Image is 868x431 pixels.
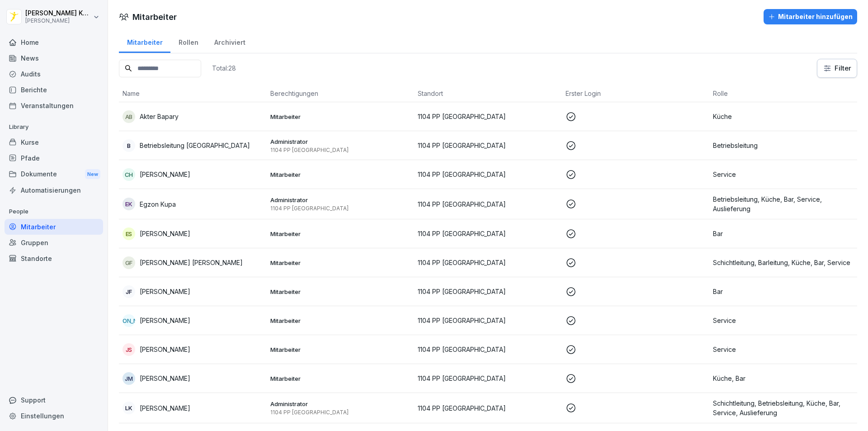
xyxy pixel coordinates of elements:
p: Service [713,170,854,179]
div: JF [123,285,135,298]
a: News [5,50,103,66]
div: AB [123,110,135,123]
a: Mitarbeiter [5,219,103,235]
p: Betriebsleitung, Küche, Bar, Service, Auslieferung [713,194,854,213]
a: Standorte [5,251,103,266]
p: Schichtleitung, Betriebsleitung, Küche, Bar, Service, Auslieferung [713,398,854,417]
p: Mitarbeiter [270,113,411,121]
p: Service [713,345,854,354]
p: [PERSON_NAME] Kuschel [25,9,91,17]
p: Betriebsleitung [713,141,854,150]
p: [PERSON_NAME] [140,403,190,413]
div: B [123,139,135,152]
p: Mitarbeiter [270,317,411,325]
p: 1104 PP [GEOGRAPHIC_DATA] [418,258,558,267]
p: 1104 PP [GEOGRAPHIC_DATA] [418,199,558,209]
p: Total: 28 [212,64,236,72]
a: Rollen [170,30,206,53]
p: Betriebsleitung [GEOGRAPHIC_DATA] [140,141,250,150]
button: Mitarbeiter hinzufügen [764,9,857,24]
a: Mitarbeiter [119,30,170,53]
p: [PERSON_NAME] [140,287,190,296]
div: ES [123,227,135,240]
p: Egzon Kupa [140,199,176,209]
div: [PERSON_NAME] [123,314,135,327]
p: Administrator [270,137,411,146]
div: Support [5,392,103,408]
p: 1104 PP [GEOGRAPHIC_DATA] [418,112,558,121]
p: Mitarbeiter [270,230,411,238]
p: 1104 PP [GEOGRAPHIC_DATA] [418,345,558,354]
div: EK [123,198,135,210]
a: Pfade [5,150,103,166]
a: Kurse [5,134,103,150]
th: Erster Login [562,85,710,102]
a: Gruppen [5,235,103,251]
div: New [85,169,100,180]
p: 1104 PP [GEOGRAPHIC_DATA] [270,205,411,212]
div: Dokumente [5,166,103,183]
p: 1104 PP [GEOGRAPHIC_DATA] [270,409,411,416]
th: Rolle [709,85,857,102]
p: [PERSON_NAME] [140,170,190,179]
p: Mitarbeiter [270,288,411,296]
a: Einstellungen [5,408,103,424]
p: 1104 PP [GEOGRAPHIC_DATA] [418,316,558,325]
p: 1104 PP [GEOGRAPHIC_DATA] [418,141,558,150]
p: 1104 PP [GEOGRAPHIC_DATA] [270,147,411,154]
div: GF [123,256,135,269]
p: [PERSON_NAME] [25,18,91,24]
p: Mitarbeiter [270,346,411,354]
a: Audits [5,66,103,82]
a: Home [5,34,103,50]
p: [PERSON_NAME] [140,374,190,383]
p: Küche, Bar [713,374,854,383]
a: DokumenteNew [5,166,103,183]
div: LK [123,402,135,414]
div: Mitarbeiter hinzufügen [768,12,853,22]
p: 1104 PP [GEOGRAPHIC_DATA] [418,403,558,413]
div: JM [123,372,135,385]
th: Berechtigungen [267,85,415,102]
p: Schichtleitung, Barleitung, Küche, Bar, Service [713,258,854,267]
p: 1104 PP [GEOGRAPHIC_DATA] [418,170,558,179]
div: Filter [823,64,851,73]
p: Administrator [270,196,411,204]
p: Administrator [270,400,411,408]
p: 1104 PP [GEOGRAPHIC_DATA] [418,287,558,296]
p: People [5,204,103,219]
p: 1104 PP [GEOGRAPHIC_DATA] [418,374,558,383]
p: [PERSON_NAME] [140,229,190,238]
p: [PERSON_NAME] [140,345,190,354]
p: 1104 PP [GEOGRAPHIC_DATA] [418,229,558,238]
h1: Mitarbeiter [132,11,177,23]
a: Berichte [5,82,103,98]
p: Mitarbeiter [270,374,411,383]
th: Standort [414,85,562,102]
p: Küche [713,112,854,121]
p: Service [713,316,854,325]
th: Name [119,85,267,102]
a: Veranstaltungen [5,98,103,114]
p: Library [5,120,103,134]
p: [PERSON_NAME] [PERSON_NAME] [140,258,243,267]
div: JS [123,343,135,356]
button: Filter [817,59,857,77]
p: Bar [713,229,854,238]
p: Bar [713,287,854,296]
p: Mitarbeiter [270,259,411,267]
a: Archiviert [206,30,253,53]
